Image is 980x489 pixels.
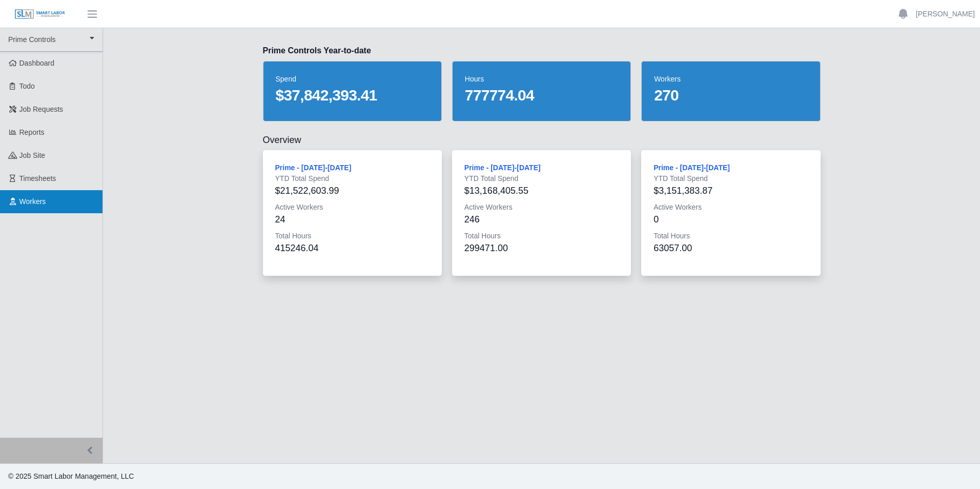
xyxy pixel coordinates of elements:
div: 24 [275,212,430,227]
dt: Active Workers [654,202,808,212]
a: Prime - [DATE]-[DATE] [275,164,352,172]
span: Job Requests [19,105,64,113]
div: 246 [464,212,619,227]
dt: YTD Total Spend [275,173,430,184]
a: Prime - [DATE]-[DATE] [464,164,541,172]
h3: Prime Controls Year-to-date [263,45,821,57]
dt: YTD Total Spend [464,173,619,184]
h2: Overview [263,134,821,146]
span: Todo [19,82,35,90]
dd: $37,842,393.41 [276,86,429,105]
span: job site [19,151,46,159]
dt: YTD Total Spend [654,173,808,184]
div: 63057.00 [654,241,808,255]
span: Timesheets [19,174,56,182]
dd: 270 [654,86,807,105]
img: SLM Logo [14,9,66,20]
div: $21,522,603.99 [275,184,430,198]
div: $3,151,383.87 [654,184,808,198]
div: 299471.00 [464,241,619,255]
dd: 777774.04 [465,86,618,105]
dt: Active Workers [464,202,619,212]
span: © 2025 Smart Labor Management, LLC [8,472,134,480]
div: $13,168,405.55 [464,184,619,198]
dt: hours [465,74,618,84]
div: 415246.04 [275,241,430,255]
dt: workers [654,74,807,84]
div: 0 [654,212,808,227]
span: Dashboard [19,59,55,67]
dt: Total Hours [275,231,430,241]
dt: Total Hours [654,231,808,241]
span: Reports [19,128,45,136]
dt: Active Workers [275,202,430,212]
dt: Total Hours [464,231,619,241]
span: Workers [19,197,46,206]
a: Prime - [DATE]-[DATE] [654,164,730,172]
dt: spend [276,74,429,84]
a: [PERSON_NAME] [916,9,975,19]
